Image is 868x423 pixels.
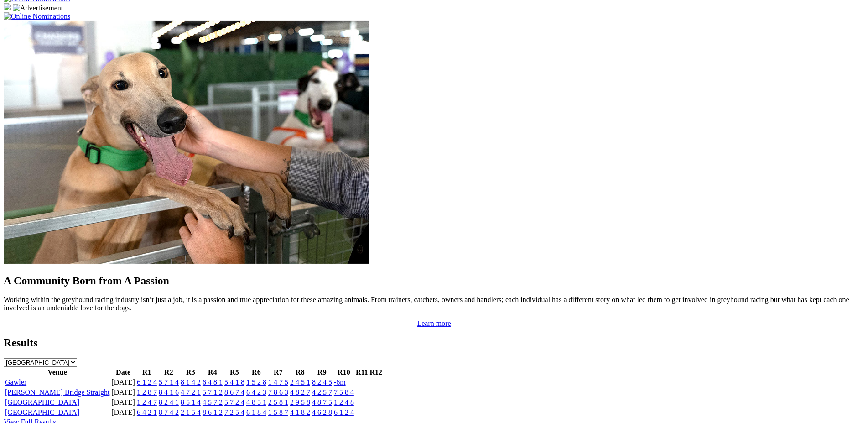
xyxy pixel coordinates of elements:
a: 4 5 7 2 [203,398,223,406]
a: 7 5 8 4 [334,388,354,396]
th: R5 [224,368,245,377]
a: Gawler [5,378,26,386]
a: 1 2 4 7 [137,398,157,406]
img: Advertisement [13,4,63,12]
th: R4 [202,368,223,377]
th: R1 [136,368,157,377]
a: 8 7 4 2 [159,408,179,416]
a: 8 6 1 2 [203,408,223,416]
th: R8 [290,368,311,377]
a: 4 7 2 1 [181,388,201,396]
td: [DATE] [111,398,135,407]
a: 8 2 4 1 [159,398,179,406]
td: [DATE] [111,378,135,387]
a: -6m [334,378,346,386]
a: 8 1 4 2 [181,378,201,386]
th: Date [111,368,135,377]
a: 2 1 5 4 [181,408,201,416]
th: R7 [268,368,289,377]
th: R3 [180,368,201,377]
a: 6 1 2 4 [137,378,157,386]
a: 4 8 7 5 [312,398,332,406]
a: 4 2 5 7 [312,388,332,396]
a: 2 4 5 1 [290,378,310,386]
a: 1 5 2 8 [246,378,266,386]
th: R6 [246,368,267,377]
a: 6 1 8 4 [246,408,266,416]
a: 4 6 2 8 [312,408,332,416]
a: 2 9 5 8 [290,398,310,406]
a: 4 1 8 2 [290,408,310,416]
p: Working within the greyhound racing industry isn’t just a job, it is a passion and true appreciat... [4,296,864,312]
a: [GEOGRAPHIC_DATA] [5,408,79,416]
th: R9 [312,368,333,377]
a: [GEOGRAPHIC_DATA] [5,398,79,406]
a: 1 2 8 7 [137,388,157,396]
a: [PERSON_NAME] Bridge Straight [5,388,109,396]
a: 8 5 1 4 [181,398,201,406]
th: R2 [158,368,179,377]
img: Westy_Cropped.jpg [4,21,369,264]
img: 15187_Greyhounds_GreysPlayCentral_Resize_SA_WebsiteBanner_300x115_2025.jpg [4,3,11,10]
a: 5 7 1 2 [203,388,223,396]
a: 1 5 8 7 [268,408,288,416]
a: 7 8 6 3 [268,388,288,396]
td: [DATE] [111,388,135,397]
th: R12 [369,368,383,377]
th: R10 [333,368,354,377]
a: 8 2 4 5 [312,378,332,386]
a: 1 2 4 8 [334,398,354,406]
a: 7 2 5 4 [224,408,244,416]
a: 5 7 1 4 [159,378,179,386]
a: 4 8 2 7 [290,388,310,396]
a: 2 5 8 1 [268,398,288,406]
h2: Results [4,337,864,349]
a: 6 4 2 3 [246,388,266,396]
a: 4 8 5 1 [246,398,266,406]
td: [DATE] [111,408,135,417]
a: 6 1 2 4 [334,408,354,416]
a: Learn more [417,319,451,327]
img: Online Nominations [4,12,70,21]
a: 8 4 1 6 [159,388,179,396]
a: 5 7 2 4 [224,398,244,406]
h2: A Community Born from A Passion [4,275,864,287]
a: 8 6 7 4 [224,388,244,396]
a: 6 4 8 1 [203,378,223,386]
a: 6 4 2 1 [137,408,157,416]
th: Venue [5,368,110,377]
a: 1 4 7 5 [268,378,288,386]
th: R11 [355,368,369,377]
a: 5 4 1 8 [224,378,244,386]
